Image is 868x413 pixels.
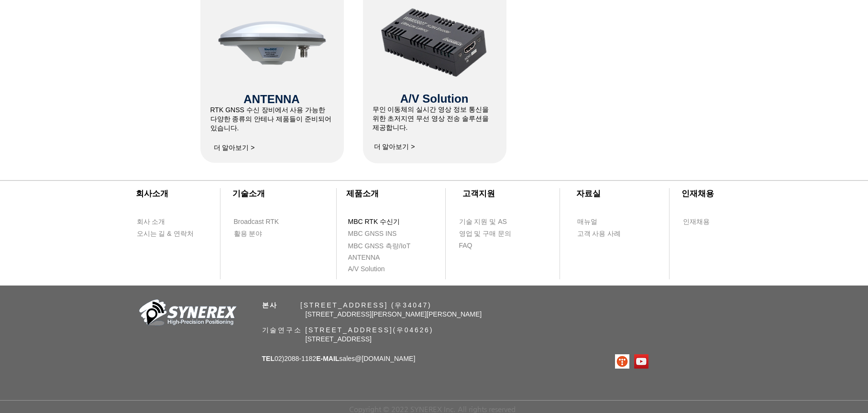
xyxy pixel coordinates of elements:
[348,265,385,274] span: A/V Solution
[316,355,339,362] span: E-MAIL
[681,189,714,198] span: ​인재채용
[348,252,403,264] a: ANTENNA
[683,217,710,227] span: 인재채용
[459,240,514,252] a: FAQ
[346,189,379,198] span: ​제품소개
[214,144,255,152] span: 더 알아보기 >
[262,301,278,309] span: 본사
[210,138,258,158] a: 더 알아보기 >
[137,217,165,227] span: 회사 소개
[232,189,265,198] span: ​기술소개
[355,355,415,362] a: @[DOMAIN_NAME]
[233,216,288,228] a: Broadcast RTK
[577,228,632,240] a: 고객 사용 사례
[459,229,512,239] span: 영업 및 구매 문의
[615,354,629,369] img: 티스토리로고
[459,216,530,228] a: 기술 지원 및 AS
[262,355,416,362] span: 02)2088-1182 sales
[576,189,601,198] span: ​자료실
[577,217,597,227] span: 매뉴얼
[758,372,868,413] iframe: Wix Chat
[459,217,507,227] span: 기술 지원 및 AS
[373,106,489,131] span: ​무인 이동체의 실시간 영상 정보 통신을 위한 초저지연 무선 영상 전송 솔루션을 제공합니다.
[634,354,648,369] img: 유튜브 사회 아이콘
[137,229,194,239] span: 오시는 길 & 연락처
[577,216,632,228] a: 매뉴얼
[615,354,648,369] ul: SNS 모음
[348,229,397,239] span: MBC GNSS INS
[348,242,411,251] span: MBC GNSS 측량/IoT
[136,228,201,240] a: 오시는 길 & 연락처
[459,241,472,251] span: FAQ
[348,253,380,263] span: ANTENNA
[459,228,514,240] a: 영업 및 구매 문의
[348,217,400,227] span: MBC RTK 수신기
[262,355,275,362] span: TEL
[348,228,407,240] a: MBC GNSS INS
[234,229,263,239] span: 활용 분야
[210,106,332,132] span: RTK GNSS 수신 장비에서 사용 가능한 다양한 종류의 안테나 제품들이 준비되어 있습니다.
[233,228,288,240] a: 활용 분야
[134,298,239,329] img: 회사_로고-removebg-preview.png
[374,143,415,151] span: 더 알아보기 >
[136,216,191,228] a: 회사 소개
[262,326,434,334] span: 기술연구소 [STREET_ADDRESS](우04626)
[577,229,621,239] span: 고객 사용 사례
[400,92,469,105] span: A/V Solution
[136,189,168,198] span: ​회사소개
[348,216,419,228] a: MBC RTK 수신기
[262,301,432,309] span: ​ [STREET_ADDRESS] (우34047)
[682,216,728,228] a: 인재채용
[306,335,372,343] span: [STREET_ADDRESS]
[234,217,279,227] span: Broadcast RTK
[243,93,299,106] span: ANTENNA
[371,138,418,157] a: 더 알아보기 >
[348,263,403,275] a: A/V Solution
[349,405,516,413] span: Copyright © 2022 SYNEREX Inc. All rights reserved
[462,189,495,198] span: ​고객지원
[306,310,482,318] span: [STREET_ADDRESS][PERSON_NAME][PERSON_NAME]
[348,240,431,252] a: MBC GNSS 측량/IoT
